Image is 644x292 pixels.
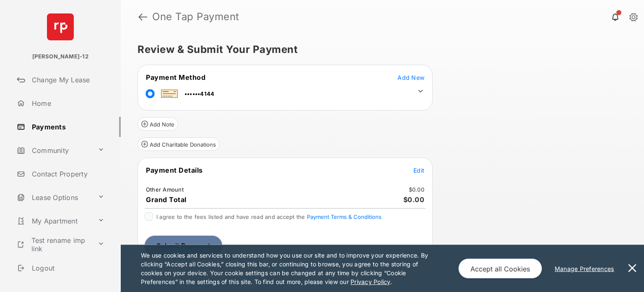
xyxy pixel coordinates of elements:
span: ••••••4144 [184,90,214,97]
a: Logout [13,258,121,278]
a: Lease Options [13,187,94,208]
a: Community [13,140,94,160]
img: svg+xml;base64,PHN2ZyB4bWxucz0iaHR0cDovL3d3dy53My5vcmcvMjAwMC9zdmciIHdpZHRoPSI2NCIgaGVpZ2h0PSI2NC... [47,13,74,40]
button: Add New [397,73,424,82]
span: $0.00 [403,195,425,204]
span: Grand Total [146,195,187,204]
button: Accept all Cookies [458,258,542,279]
span: Add New [397,74,424,81]
strong: One Tap Payment [152,12,239,22]
td: $0.00 [408,186,425,193]
p: [PERSON_NAME]-12 [32,53,88,61]
a: Test rename imp link [13,234,94,255]
button: Add Note [138,117,178,131]
a: Payments [13,117,121,137]
a: Change My Lease [13,70,121,90]
u: Privacy Policy [351,278,390,285]
button: Submit Payment [145,236,222,256]
a: Home [13,93,121,113]
span: I agree to the fees listed and have read and accept the [156,213,382,220]
button: I agree to the fees listed and have read and accept the [307,213,382,220]
p: We use cookies and services to understand how you use our site and to improve your experience. By... [141,251,441,286]
a: My Apartment [13,211,94,231]
td: Other Amount [145,186,184,193]
button: Edit [413,166,424,174]
h5: Review & Submit Your Payment [138,45,621,55]
span: Payment Method [146,73,205,82]
a: Contact Property [13,164,121,184]
button: Add Charitable Donations [138,137,220,151]
u: Manage Preferences [555,265,618,272]
span: Payment Details [146,166,203,174]
span: Edit [413,167,424,174]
